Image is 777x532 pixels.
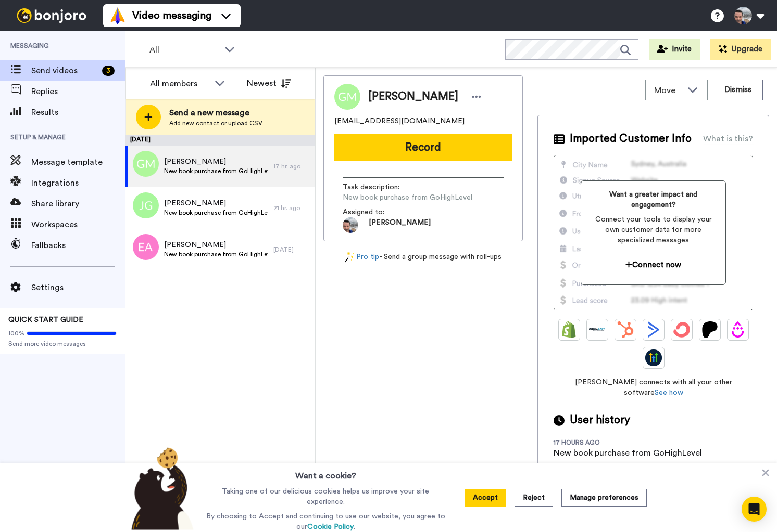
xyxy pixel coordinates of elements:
img: Patreon [701,321,718,338]
span: New book purchase from GoHighLevel [343,192,472,203]
img: gm.png [133,151,159,177]
span: Fallbacks [31,239,125,252]
img: vm-color.svg [109,7,126,24]
div: 3 [102,66,115,76]
span: All [149,44,219,56]
span: Send a new message [169,107,262,119]
span: QUICK START GUIDE [8,316,83,323]
span: User history [570,412,630,428]
span: Send more video messages [8,340,117,348]
span: [PERSON_NAME] [164,240,268,250]
div: What is this? [703,133,753,145]
p: By choosing to Accept and continuing to use our website, you agree to our . [204,511,448,532]
img: Drip [730,321,746,338]
span: [PERSON_NAME] [368,89,458,105]
span: [EMAIL_ADDRESS][DOMAIN_NAME] [334,116,465,126]
img: ea.png [133,234,159,260]
img: Hubspot [617,321,634,338]
div: 21 hr. ago [273,204,310,212]
button: Reject [515,489,553,507]
button: Accept [465,489,506,507]
img: GoHighLevel [645,349,662,366]
img: Ontraport [589,321,606,338]
button: Invite [649,39,700,60]
img: Image of Gorette Marques [334,84,360,110]
div: 17 hr. ago [273,162,310,171]
span: [PERSON_NAME] connects with all your other software [554,377,753,398]
span: [PERSON_NAME] [164,157,268,167]
span: Task description : [343,182,416,192]
div: [DATE] [125,135,315,146]
div: [DATE] [273,245,310,254]
p: Taking one of our delicious cookies helps us improve your site experience. [204,486,448,507]
span: Workspaces [31,218,125,231]
a: Pro tip [345,252,379,263]
button: Dismiss [713,80,763,100]
button: Upgrade [710,39,771,60]
span: Add new contact or upload CSV [169,119,262,127]
button: Newest [239,73,299,94]
span: New book purchase from GoHighLevel [164,209,268,217]
a: Cookie Policy [307,523,354,530]
img: 70cf2a8f-ac90-4132-8b1b-0d20e78c960b-1579221430.jpg [343,217,358,233]
span: Move [654,84,682,97]
a: See how [655,389,683,396]
span: Send videos [31,64,98,77]
button: Connect now [590,254,717,276]
span: Integrations [31,177,125,189]
img: ConvertKit [673,321,690,338]
img: ActiveCampaign [645,321,662,338]
span: Message template [31,156,125,168]
img: magic-wand.svg [345,252,354,263]
img: bj-logo-header-white.svg [12,8,91,23]
span: 100% [8,329,24,338]
span: Results [31,106,125,119]
span: [PERSON_NAME] [369,217,431,233]
div: 17 hours ago [554,438,621,447]
span: Assigned to: [343,207,416,217]
button: Manage preferences [561,489,647,507]
span: New book purchase from GoHighLevel [164,250,268,258]
img: jg.png [133,192,159,218]
span: [PERSON_NAME] [164,198,268,209]
span: Imported Customer Info [570,131,692,147]
span: New book purchase from GoHighLevel [164,167,268,175]
img: Shopify [561,321,578,338]
div: Open Intercom Messenger [742,497,767,522]
div: New book purchase from GoHighLevel [554,447,702,459]
span: Video messaging [132,8,211,23]
div: - Send a group message with roll-ups [323,252,523,263]
h3: Want a cookie? [295,463,356,482]
img: bear-with-cookie.png [122,447,199,530]
button: Record [334,134,512,161]
div: All members [150,77,209,90]
span: Settings [31,281,125,294]
span: Share library [31,198,125,210]
span: Replies [31,85,125,98]
span: Want a greater impact and engagement? [590,189,717,210]
span: Connect your tools to display your own customer data for more specialized messages [590,214,717,245]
